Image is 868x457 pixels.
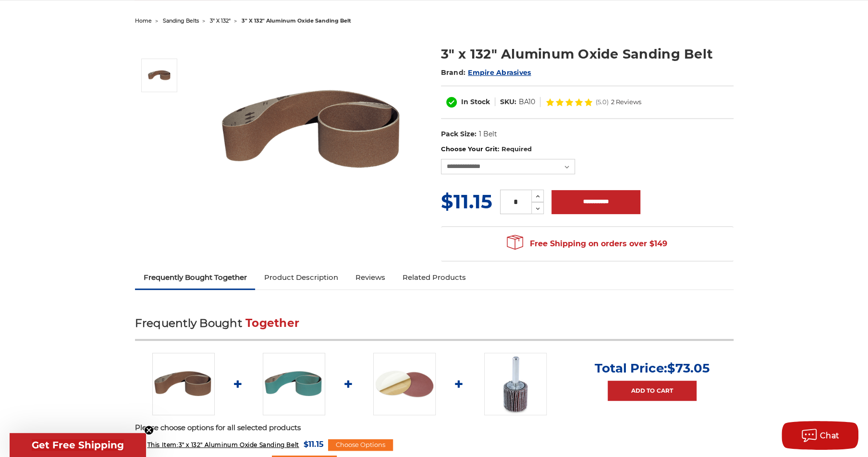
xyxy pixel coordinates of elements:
div: Get Free ShippingClose teaser [10,433,146,457]
span: Chat [820,431,840,440]
span: (5.0) [596,99,609,105]
a: Add to Cart [608,381,697,401]
a: Reviews [346,267,393,288]
img: 3" x 132" Aluminum Oxide Sanding Belt [147,63,171,87]
dd: BA10 [519,97,535,107]
a: home [135,17,152,24]
span: 3" x 132" Aluminum Oxide Sanding Belt [147,441,299,448]
label: Choose Your Grit: [441,144,734,154]
dt: SKU: [500,97,516,107]
dt: Pack Size: [441,129,477,139]
strong: This Item: [147,441,178,448]
button: Close teaser [144,425,154,435]
a: Related Products [393,267,474,288]
h1: 3" x 132" Aluminum Oxide Sanding Belt [441,45,734,63]
span: 2 Reviews [611,99,641,105]
img: 3" x 132" Aluminum Oxide Sanding Belt [152,353,215,415]
p: Please choose options for all selected products [135,422,734,433]
a: Product Description [255,267,346,288]
button: Chat [782,421,858,450]
div: Choose Options [328,439,393,451]
span: 3" x 132" aluminum oxide sanding belt [242,17,351,24]
span: Together [245,316,299,330]
span: $73.05 [667,361,709,376]
p: Total Price: [595,361,709,376]
span: In Stock [461,97,490,106]
a: Frequently Bought Together [135,267,256,288]
span: $11.15 [304,438,324,451]
small: Required [501,145,531,153]
span: $11.15 [441,190,492,213]
span: Free Shipping on orders over $149 [507,234,667,253]
span: Get Free Shipping [32,439,124,451]
a: sanding belts [163,17,199,24]
a: Empire Abrasives [468,68,531,77]
img: 3" x 132" Aluminum Oxide Sanding Belt [217,35,409,227]
a: 3" x 132" [210,17,231,24]
span: Frequently Bought [135,316,242,330]
span: Brand: [441,68,466,77]
dd: 1 Belt [478,129,497,139]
